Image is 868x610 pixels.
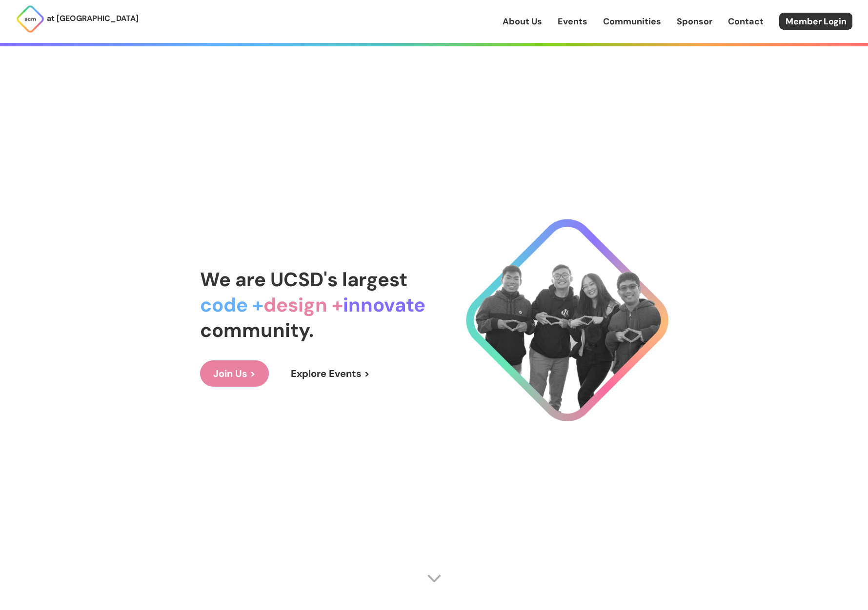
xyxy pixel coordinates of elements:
a: Events [558,15,587,28]
a: Sponsor [677,15,712,28]
span: code + [200,292,263,317]
span: design + [263,292,343,317]
a: Join Us > [200,360,269,387]
span: community. [200,317,314,343]
img: Cool Logo [466,219,668,421]
a: Contact [728,15,764,28]
img: Scroll Arrow [427,571,442,586]
span: innovate [343,292,425,317]
a: Explore Events > [278,360,383,387]
p: at [GEOGRAPHIC_DATA] [47,12,139,25]
a: Member Login [779,13,852,30]
a: at [GEOGRAPHIC_DATA] [16,4,139,34]
img: ACM Logo [16,4,45,34]
a: About Us [503,15,542,28]
span: We are UCSD's largest [200,267,407,292]
a: Communities [603,15,661,28]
